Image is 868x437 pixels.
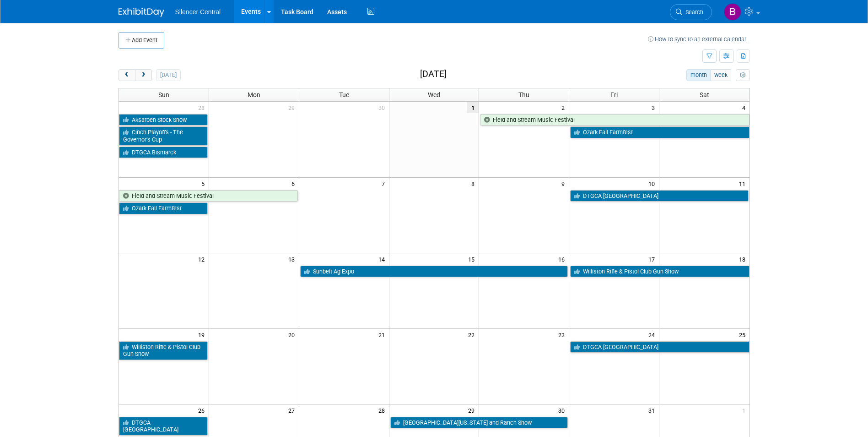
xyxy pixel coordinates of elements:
a: DTGCA [GEOGRAPHIC_DATA] [570,341,749,353]
button: myCustomButton [736,69,749,81]
span: 18 [738,253,749,265]
span: 23 [557,329,569,340]
span: 11 [738,178,749,189]
span: 24 [647,329,659,340]
span: 19 [197,329,209,340]
span: 4 [741,102,749,113]
button: next [135,69,152,81]
span: 22 [467,329,479,340]
span: 15 [467,253,479,265]
span: Sat [700,91,709,98]
a: DTGCA Bismarck [119,147,208,158]
i: Personalize Calendar [740,72,746,78]
h2: [DATE] [420,69,447,79]
span: 16 [557,253,569,265]
a: DTGCA [GEOGRAPHIC_DATA] [119,417,208,436]
span: 29 [467,404,479,416]
span: 13 [287,253,299,265]
button: month [686,69,711,81]
span: 21 [377,329,389,340]
span: 31 [647,404,659,416]
span: Search [682,9,703,16]
span: 6 [291,178,299,189]
span: 1 [467,102,479,113]
a: Sunbelt Ag Expo [300,266,568,278]
span: Sun [158,91,169,98]
a: Search [670,4,712,20]
button: [DATE] [156,69,180,81]
img: ExhibitDay [119,8,164,17]
span: 5 [200,178,209,189]
span: Fri [610,91,618,98]
span: 17 [647,253,659,265]
span: 26 [197,404,209,416]
button: week [710,69,731,81]
a: Cinch Playoffs - The Governor’s Cup [119,126,208,145]
span: Wed [428,91,440,98]
span: 25 [738,329,749,340]
span: 10 [647,178,659,189]
a: Ozark Fall Farmfest [119,202,208,214]
span: 30 [377,102,389,113]
a: Field and Stream Music Festival [480,114,749,126]
button: prev [119,69,135,81]
img: Billee Page [724,3,741,21]
span: 30 [557,404,569,416]
span: 14 [377,253,389,265]
a: [GEOGRAPHIC_DATA][US_STATE] and Ranch Show [390,417,568,429]
a: Aksarben Stock Show [119,114,208,126]
span: 28 [377,404,389,416]
span: 1 [741,404,749,416]
span: 12 [197,253,209,265]
span: 27 [287,404,299,416]
a: How to sync to an external calendar... [648,36,750,43]
span: 7 [381,178,389,189]
span: 2 [561,102,569,113]
span: 8 [470,178,479,189]
button: Add Event [119,32,164,49]
a: Williston Rifle & Pistol Club Gun Show [570,266,749,278]
a: Ozark Fall Farmfest [570,126,749,138]
span: 20 [287,329,299,340]
span: 3 [651,102,659,113]
a: DTGCA [GEOGRAPHIC_DATA] [570,190,748,202]
span: 29 [287,102,299,113]
span: Thu [518,91,529,98]
span: Silencer Central [175,8,221,16]
span: 28 [197,102,209,113]
a: Field and Stream Music Festival [119,190,298,202]
span: 9 [561,178,569,189]
span: Mon [248,91,260,98]
span: Tue [339,91,349,98]
a: Williston Rifle & Pistol Club Gun Show [119,341,208,360]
